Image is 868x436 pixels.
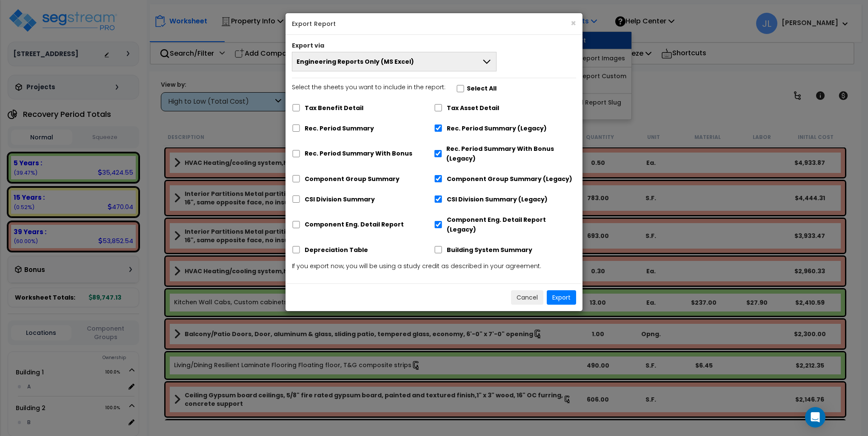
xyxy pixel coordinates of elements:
[305,174,400,184] label: Component Group Summary
[305,149,412,159] label: Rec. Period Summary With Bonus
[511,290,543,305] button: Cancel
[292,52,497,71] button: Engineering Reports Only (MS Excel)
[447,245,532,255] label: Building System Summary
[447,174,572,184] label: Component Group Summary (Legacy)
[292,20,576,28] h5: Export Report
[447,215,576,235] label: Component Eng. Detail Report (Legacy)
[305,220,404,229] label: Component Eng. Detail Report
[292,82,445,93] p: Select the sheets you want to include in the report:
[297,57,414,66] span: Engineering Reports Only (MS Excel)
[447,195,548,204] label: CSI Division Summary (Legacy)
[467,84,497,93] label: Select All
[305,124,374,133] label: Rec. Period Summary
[305,103,363,113] label: Tax Benefit Detail
[571,19,576,28] button: ×
[456,85,465,92] input: Select the sheets you want to include in the report:Select All
[805,407,825,428] div: Open Intercom Messenger
[447,124,547,133] label: Rec. Period Summary (Legacy)
[547,290,576,305] button: Export
[292,261,576,272] p: If you export now, you will be using a study credit as described in your agreement.
[446,144,576,164] label: Rec. Period Summary With Bonus (Legacy)
[305,195,375,204] label: CSI Division Summary
[305,245,368,255] label: Depreciation Table
[447,103,499,113] label: Tax Asset Detail
[292,41,324,50] label: Export via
